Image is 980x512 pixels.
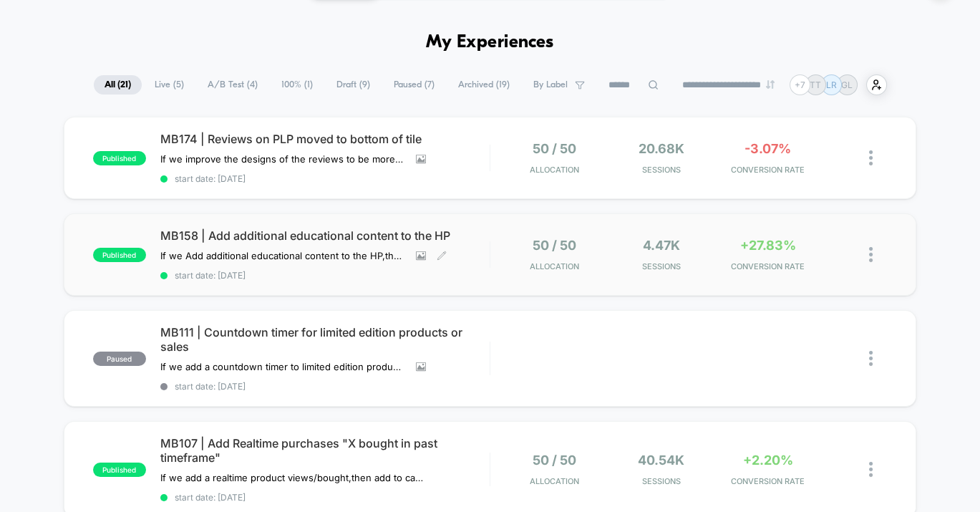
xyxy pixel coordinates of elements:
[271,75,324,95] span: 100% ( 1 )
[160,270,490,281] span: start date: [DATE]
[160,250,405,261] span: If we Add additional educational content to the HP,then CTR will increase,because visitors are be...
[841,79,853,90] p: GL
[869,351,873,366] img: close
[93,151,146,165] span: published
[533,141,576,156] span: 50 / 50
[742,453,792,468] span: +2.20%
[826,79,837,90] p: LR
[93,352,146,366] span: paused
[160,492,490,503] span: start date: [DATE]
[611,165,711,175] span: Sessions
[766,80,775,89] img: end
[869,150,873,165] img: close
[869,462,873,477] img: close
[160,361,405,372] span: If we add a countdown timer to limited edition products or sale items,then Add to Carts will incr...
[530,165,579,175] span: Allocation
[144,75,195,95] span: Live ( 5 )
[533,238,576,253] span: 50 / 50
[160,325,490,354] span: MB111 | Countdown timer for limited edition products or sales
[744,141,791,156] span: -3.07%
[638,453,684,468] span: 40.54k
[160,153,405,165] span: If we improve the designs of the reviews to be more visible and credible,then conversions will in...
[718,476,818,486] span: CONVERSION RATE
[160,472,426,483] span: If we add a realtime product views/bought,then add to carts will increase,because social proof is...
[160,132,490,146] span: MB174 | Reviews on PLP moved to bottom of tile
[447,75,520,95] span: Archived ( 19 )
[197,75,268,95] span: A/B Test ( 4 )
[530,476,579,486] span: Allocation
[160,228,490,243] span: MB158 | Add additional educational content to the HP
[93,248,146,262] span: published
[94,75,142,95] span: All ( 21 )
[533,453,576,468] span: 50 / 50
[639,141,684,156] span: 20.68k
[869,247,873,262] img: close
[790,74,810,95] div: + 7
[426,32,554,53] h1: My Experiences
[611,476,711,486] span: Sessions
[739,238,795,253] span: +27.83%
[530,261,579,271] span: Allocation
[718,261,818,271] span: CONVERSION RATE
[643,238,680,253] span: 4.47k
[718,165,818,175] span: CONVERSION RATE
[160,381,490,392] span: start date: [DATE]
[160,173,490,184] span: start date: [DATE]
[810,79,821,90] p: TT
[93,463,146,477] span: published
[326,75,381,95] span: Draft ( 9 )
[383,75,445,95] span: Paused ( 7 )
[533,79,568,90] span: By Label
[611,261,711,271] span: Sessions
[160,436,490,465] span: MB107 | Add Realtime purchases "X bought in past timeframe"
